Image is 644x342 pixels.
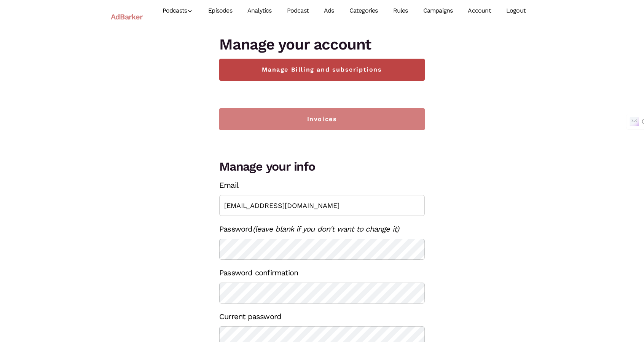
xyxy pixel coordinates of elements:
[219,222,399,236] label: Password
[219,310,281,323] label: Current password
[111,8,143,26] a: AdBarker
[219,158,425,175] h2: Manage your info
[219,34,425,56] h1: Manage your account
[219,266,298,280] label: Password confirmation
[219,178,238,192] label: Email
[253,224,399,233] i: (leave blank if you don't want to change it)
[219,59,425,81] a: Manage Billing and subscriptions
[219,108,425,130] a: Invoices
